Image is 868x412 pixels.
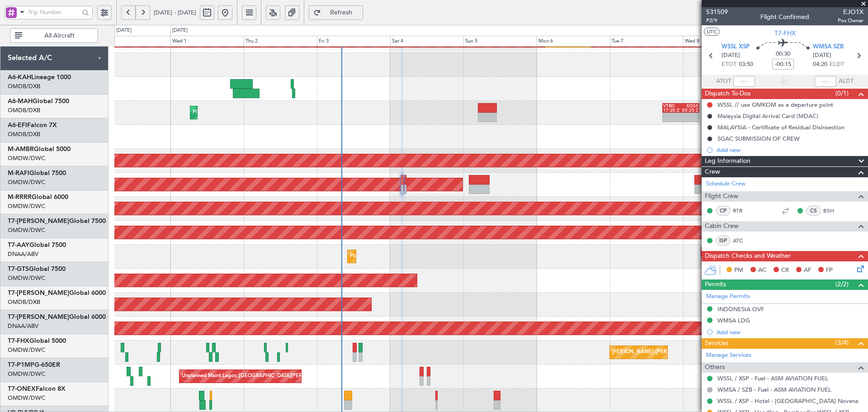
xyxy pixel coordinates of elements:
[154,9,196,17] span: [DATE] - [DATE]
[8,322,38,330] a: DNAA/ABV
[705,167,720,177] span: Crew
[8,394,45,402] a: OMDW/DWC
[705,362,725,373] span: Others
[8,218,69,224] span: T7-[PERSON_NAME]
[10,28,98,43] button: All Aircraft
[760,12,809,22] div: Flight Confirmed
[813,51,831,60] span: [DATE]
[8,218,106,224] a: T7-[PERSON_NAME]Global 7500
[839,77,854,86] span: ALDT
[8,290,69,296] span: T7-[PERSON_NAME]
[24,33,95,39] span: All Aircraft
[8,386,66,392] a: T7-ONEXFalcon 8X
[835,279,849,289] span: (2/2)
[722,51,740,60] span: [DATE]
[835,338,849,347] span: (3/4)
[705,279,726,290] span: Permits
[705,251,791,261] span: Dispatch Checks and Weather
[8,346,45,354] a: OMDW/DWC
[8,314,69,320] span: T7-[PERSON_NAME]
[350,250,439,263] div: Planned Maint Dubai (Al Maktoum Intl)
[8,290,106,296] a: T7-[PERSON_NAME]Global 6000
[813,43,844,52] span: WMSA SZB
[8,242,66,248] a: T7-AAYGlobal 7500
[8,362,60,368] a: T7-P1MPG-650ER
[758,266,766,275] span: AC
[716,206,731,216] div: CP
[717,146,863,154] div: Add new
[116,27,132,34] div: [DATE]
[323,9,360,16] span: Refresh
[8,74,31,81] span: A6-KAH
[8,146,71,152] a: M-AMBRGlobal 5000
[8,122,27,128] span: A6-EFI
[823,207,844,215] a: BSH
[835,89,849,98] span: (0/1)
[8,250,38,258] a: DNAA/ABV
[8,106,40,114] a: OMDB/DXB
[8,362,34,368] span: T7-P1MP
[706,351,751,360] a: Manage Services
[706,292,750,301] a: Manage Permits
[8,98,69,104] a: A6-MAHGlobal 7500
[717,305,764,313] div: INDONESIA OVF
[830,60,844,69] span: ELDT
[537,36,610,47] div: Mon 6
[8,202,45,210] a: OMDW/DWC
[813,60,827,69] span: 04:20
[663,118,681,122] div: -
[8,266,29,272] span: T7-GTS
[172,27,188,34] div: [DATE]
[733,237,753,245] a: ATC
[733,76,755,87] input: --:--
[704,28,720,36] button: UTC
[705,338,728,349] span: Services
[317,36,390,47] div: Fri 3
[733,207,753,215] a: RTR
[683,36,756,47] div: Wed 8
[716,77,731,86] span: ATOT
[717,317,750,324] div: WMSA LDG
[193,106,282,119] div: Planned Maint Dubai (Al Maktoum Intl)
[8,82,40,90] a: OMDB/DXB
[8,298,40,306] a: OMDB/DXB
[705,89,750,99] span: Dispatch To-Dos
[706,17,728,24] span: P2/9
[776,50,790,59] span: 00:30
[244,36,317,47] div: Thu 2
[716,236,731,246] div: ISP
[610,36,683,47] div: Tue 7
[8,314,106,320] a: T7-[PERSON_NAME]Global 6000
[8,122,57,128] a: A6-EFIFalcon 7X
[8,274,45,282] a: OMDW/DWC
[681,108,698,113] div: 05:25 Z
[8,386,36,392] span: T7-ONEX
[8,194,32,200] span: M-RRRR
[8,154,45,162] a: OMDW/DWC
[612,346,707,359] div: [PERSON_NAME] ([PERSON_NAME] Intl)
[734,266,743,275] span: PM
[8,242,29,248] span: T7-AAY
[717,397,859,405] a: WSSL / XSP - Hotel - [GEOGRAPHIC_DATA] Novena
[182,369,334,383] div: Unplanned Maint Lagos ([GEOGRAPHIC_DATA][PERSON_NAME])
[706,180,745,189] a: Schedule Crew
[705,156,750,166] span: Leg Information
[717,101,833,109] div: WSSL // use OMKOM as a departure point
[722,43,750,52] span: WSSL XSP
[705,221,739,232] span: Cabin Crew
[97,36,170,47] div: Tue 30
[8,98,33,104] span: A6-MAH
[170,36,244,47] div: Wed 1
[681,118,698,122] div: -
[804,266,811,275] span: AF
[706,7,728,17] span: 531509
[8,130,40,138] a: OMDB/DXB
[8,266,66,272] a: T7-GTSGlobal 7500
[717,112,818,120] div: Malaysia Digital Arrival Card (MDAC)
[663,104,681,108] div: VTBD
[774,28,796,38] span: T7-FHX
[463,36,537,47] div: Sun 5
[8,170,29,176] span: M-RAFI
[8,178,45,186] a: OMDW/DWC
[390,36,463,47] div: Sat 4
